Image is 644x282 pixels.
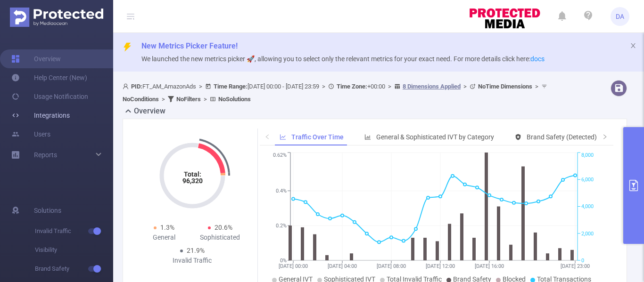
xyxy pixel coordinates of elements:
[478,83,532,90] b: No Time Dimensions
[134,105,165,117] h2: Overview
[377,263,406,269] tspan: [DATE] 08:00
[475,263,504,269] tspan: [DATE] 16:00
[11,68,87,87] a: Help Center (New)
[11,125,50,144] a: Users
[328,263,357,269] tspan: [DATE] 04:00
[616,7,624,26] span: DA
[581,153,594,159] tspan: 8,000
[201,96,210,103] span: >
[34,201,61,220] span: Solutions
[364,134,371,140] i: icon: bar-chart
[164,256,220,266] div: Invalid Traffic
[131,83,142,90] b: PID:
[280,258,287,264] tspan: 0%
[461,83,470,90] span: >
[530,55,545,63] a: docs
[11,87,88,106] a: Usage Notification
[561,263,590,269] tspan: [DATE] 23:00
[291,133,344,141] span: Traffic Over Time
[35,222,113,241] span: Invalid Traffic
[276,188,287,194] tspan: 0.4%
[276,223,287,229] tspan: 0.2%
[10,8,103,27] img: Protected Media
[214,83,248,90] b: Time Range:
[136,233,192,242] div: General
[187,247,205,254] span: 21.9%
[218,96,251,103] b: No Solutions
[581,204,594,210] tspan: 4,000
[182,177,202,185] tspan: 96,320
[337,83,367,90] b: Time Zone:
[123,83,131,89] i: icon: user
[630,42,636,49] i: icon: close
[141,55,545,63] span: We launched the new metrics picker 🚀, allowing you to select only the relevant metrics for your e...
[581,231,594,237] tspan: 2,000
[527,133,597,141] span: Brand Safety (Detected)
[630,40,636,51] button: icon: close
[11,49,61,68] a: Overview
[273,153,287,159] tspan: 0.62%
[376,133,494,141] span: General & Sophisticated IVT by Category
[159,96,168,103] span: >
[160,224,174,231] span: 1.3%
[426,263,455,269] tspan: [DATE] 12:00
[35,259,113,278] span: Brand Safety
[34,151,57,159] span: Reports
[183,170,201,178] tspan: Total:
[602,134,608,139] i: icon: right
[581,258,584,264] tspan: 0
[11,106,70,125] a: Integrations
[264,134,270,139] i: icon: left
[176,96,201,103] b: No Filters
[34,145,57,164] a: Reports
[215,224,232,231] span: 20.6%
[319,83,328,90] span: >
[280,134,286,140] i: icon: line-chart
[279,263,308,269] tspan: [DATE] 00:00
[581,177,594,183] tspan: 6,000
[123,83,550,103] span: FT_AM_AmazonAds [DATE] 00:00 - [DATE] 23:59 +00:00
[141,41,238,50] span: New Metrics Picker Feature!
[35,241,113,259] span: Visibility
[403,83,461,90] u: 8 Dimensions Applied
[532,83,541,90] span: >
[192,233,248,242] div: Sophisticated
[385,83,394,90] span: >
[123,42,132,52] i: icon: thunderbolt
[196,83,205,90] span: >
[123,96,159,103] b: No Conditions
